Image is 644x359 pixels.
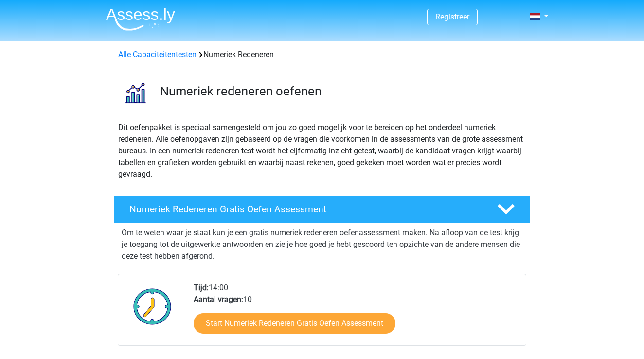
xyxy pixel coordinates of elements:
[160,84,522,99] h3: Numeriek redeneren oefenen
[128,282,177,331] img: Klok
[110,196,534,223] a: Numeriek Redeneren Gratis Oefen Assessment
[186,282,525,345] div: 14:00 10
[122,227,522,262] p: Om te weten waar je staat kun je een gratis numeriek redeneren oefenassessment maken. Na afloop v...
[129,204,482,215] h4: Numeriek Redeneren Gratis Oefen Assessment
[435,12,469,21] a: Registreer
[114,49,530,60] div: Numeriek Redeneren
[118,50,197,59] a: Alle Capaciteitentesten
[194,313,395,334] a: Start Numeriek Redeneren Gratis Oefen Assessment
[118,122,526,180] p: Dit oefenpakket is speciaal samengesteld om jou zo goed mogelijk voor te bereiden op het onderdee...
[106,8,175,31] img: Assessly
[194,283,209,292] b: Tijd:
[194,295,243,304] b: Aantal vragen:
[114,72,156,113] img: numeriek redeneren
